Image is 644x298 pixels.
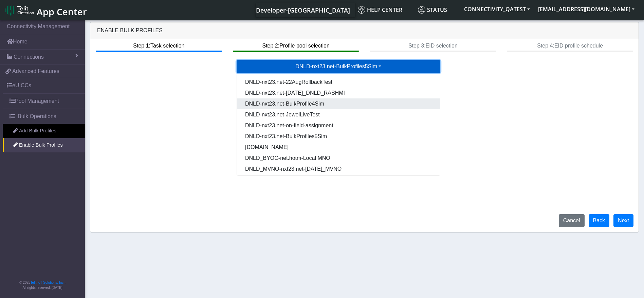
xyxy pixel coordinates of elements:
button: [EMAIL_ADDRESS][DOMAIN_NAME] [534,3,639,15]
a: Enable Bulk Profiles [3,138,85,152]
a: Help center [355,3,415,17]
span: Status [418,6,447,14]
button: DNLD-nxt23.net-Aug22Rollback [237,174,440,185]
button: DNLD_BYOC-net.hotm-Local MNO [237,153,440,164]
img: knowledge.svg [358,6,365,14]
span: Advanced Features [12,67,59,75]
span: Connections [14,53,44,61]
a: App Center [5,3,86,17]
a: Status [415,3,460,17]
button: Cancel [559,214,585,227]
button: DNLD-nxt23.net-on-field-assignment [237,120,440,131]
span: App Center [37,5,87,18]
a: Your current platform instance [256,3,350,17]
a: Add Bulk Profiles [3,124,85,138]
btn: Step 2: Profile pool selection [233,39,359,52]
span: Help center [358,6,402,14]
button: DNLD-nxt23.net-22AugRollbackTest [237,77,440,88]
span: Developer-[GEOGRAPHIC_DATA] [256,6,350,14]
a: Pool Management [3,94,85,109]
a: Telit IoT Solutions, Inc. [31,281,65,284]
btn: Step 1: Task selection [96,39,222,52]
button: DNLD_MVNO-nxt23.net-[DATE]_MVNO [237,164,440,174]
button: DNLD-nxt23.net-BulkProfile4Sim [237,98,440,109]
div: Enable Bulk Profiles [90,22,639,39]
button: DNLD-nxt23.net-BulkProfiles5Sim [237,131,440,142]
span: Bulk Operations [18,112,56,120]
img: logo-telit-cinterion-gw-new.png [5,5,34,16]
button: Next [613,214,633,227]
button: [DOMAIN_NAME] [237,142,440,153]
a: Bulk Operations [3,109,85,124]
button: Back [589,214,610,227]
div: DNLD-nxt23.net-BulkProfiles5Sim [237,74,440,175]
button: DNLD-nxt23.net-[DATE]_DNLD_RASHMI [237,88,440,98]
button: DNLD-nxt23.net-BulkProfiles5Sim [237,60,440,73]
button: CONNECTIVITY_QATEST [460,3,534,15]
button: DNLD-nxt23.net-JewelLiveTest [237,109,440,120]
img: status.svg [418,6,425,14]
